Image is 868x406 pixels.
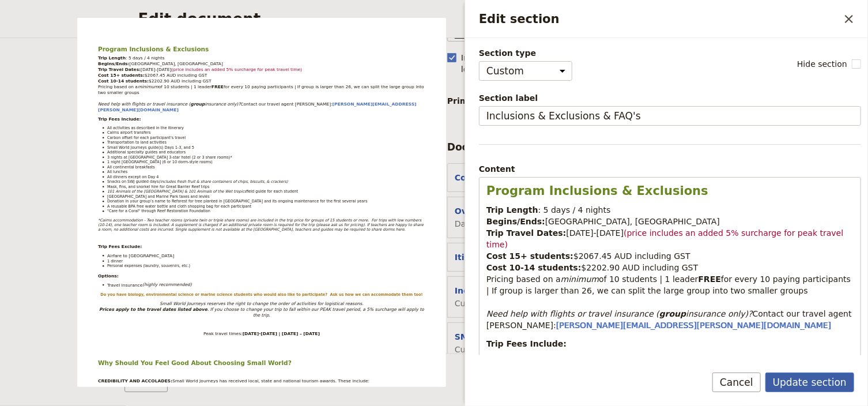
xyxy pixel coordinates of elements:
a: groups@smallworldjourneys.com.au [687,13,707,33]
button: Close drawer [839,9,859,29]
strong: Trip Length [486,205,538,215]
button: Inclusions & Exclusions & FAQ's [455,285,598,296]
div: Content [479,163,861,175]
div: Document sections [447,140,553,154]
button: Download pdf [709,13,729,33]
span: of 10 students | 1 leader [599,275,698,284]
em: insurance only)? [686,309,752,318]
button: Itinerary [455,251,495,263]
span: : 5 days / 4 nights [538,205,611,215]
span: 4 nights & 5 days [41,371,127,385]
button: Cover page [455,172,506,183]
select: Section type [479,61,572,81]
h2: Edit section [479,10,839,28]
span: $2202.90 AUD including GST [582,263,699,272]
a: Overview [220,16,258,31]
span: Custom [455,298,598,309]
a: Itinerary [267,16,301,31]
span: [GEOGRAPHIC_DATA], [GEOGRAPHIC_DATA] [545,217,720,226]
em: Need help with flights or travel insurance ( [486,309,659,318]
button: Overview [455,205,497,217]
button: 07 4054 6693 [665,13,685,33]
em: minimum [561,275,599,284]
span: $2067.45 AUD including GST [573,251,690,261]
span: Include organization logo : [461,52,563,75]
img: Small World Journeys logo [14,7,144,36]
strong: Trip Fees Include: [486,339,567,348]
h1: Ecosystems & Global Biodiversity: Reef & Rainforest - [GEOGRAPHIC_DATA] [41,255,696,352]
span: Primary actions [447,95,530,107]
span: (price includes an added 5% surcharge for peak travel time) [486,228,846,249]
strong: Cost 15+ students: [486,251,573,261]
input: Section label [479,106,861,126]
a: Cover page [165,16,211,31]
a: Inclusions & Exclusions & FAQ's [311,16,438,31]
strong: Program Inclusions & Exclusions [486,184,708,198]
a: SMALL WORLD JOURNEYS TERMS & CONDITIONS [447,16,644,31]
span: [DATE]-[DATE] [566,228,624,238]
a: [PERSON_NAME][EMAIL_ADDRESS][PERSON_NAME][DOMAIN_NAME] [556,321,831,330]
strong: group [659,309,686,318]
span: Pricing based on a [486,275,561,284]
span: Custom [455,344,675,355]
button: SMALL WORLD JOURNEYS TERMS & CONDITIONS [455,331,675,343]
span: Section label [479,92,861,104]
span: Day summary [455,218,511,230]
strong: Begins/Ends: [486,217,545,226]
span: Hide section [797,58,847,70]
strong: Cost 10-14 students: [486,263,582,272]
span: Section type [479,47,572,59]
strong: Trip Travel Dates: [486,228,566,238]
p: Proposal A - 2026 [41,354,696,371]
strong: FREE [699,275,721,284]
button: Update section [765,373,854,392]
button: Cancel [712,373,761,392]
h2: Edit document [138,10,713,28]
